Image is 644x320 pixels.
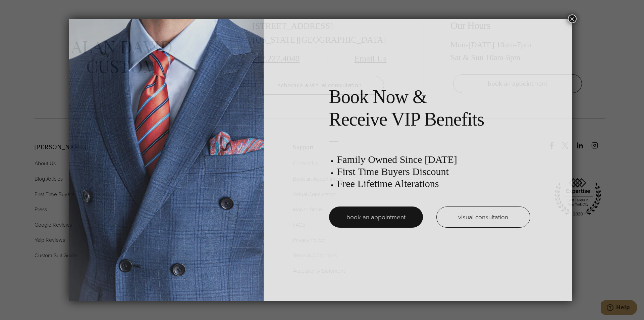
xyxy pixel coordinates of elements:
h3: Family Owned Since [DATE] [337,153,530,166]
h3: Free Lifetime Alterations [337,178,530,190]
span: Help [15,5,29,11]
a: book an appointment [329,207,423,228]
button: Close [568,14,577,23]
h2: Book Now & Receive VIP Benefits [329,86,530,131]
h3: First Time Buyers Discount [337,166,530,178]
a: visual consultation [436,207,530,228]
